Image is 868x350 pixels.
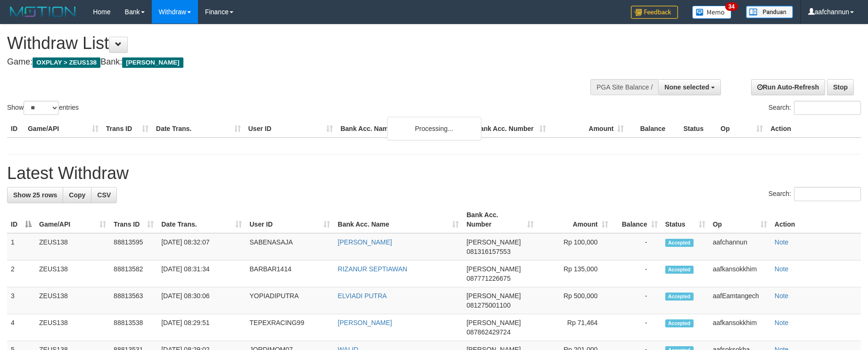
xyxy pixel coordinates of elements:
[771,206,861,233] th: Action
[33,57,100,68] span: OXPLAY > ZEUS138
[35,287,110,314] td: ZEUS138
[7,101,79,115] label: Show entries
[692,6,732,19] img: Button%20Memo.svg
[665,239,694,247] span: Accepted
[13,191,57,199] span: Show 25 rows
[110,314,157,341] td: 88813538
[709,314,771,341] td: aafkansokkhim
[157,206,246,233] th: Date Trans.: activate to sort column ascending
[767,120,861,138] th: Action
[769,187,861,201] label: Search:
[612,287,661,314] td: -
[7,120,24,138] th: ID
[24,120,102,138] th: Game/API
[91,187,117,203] a: CSV
[466,265,521,273] span: [PERSON_NAME]
[7,287,35,314] td: 3
[725,2,738,11] span: 34
[35,206,110,233] th: Game/API: activate to sort column ascending
[122,57,183,68] span: [PERSON_NAME]
[537,206,612,233] th: Amount: activate to sort column ascending
[97,191,111,199] span: CSV
[471,120,550,138] th: Bank Acc. Number
[590,79,658,95] div: PGA Site Balance /
[246,260,334,287] td: BARBAR1414
[794,101,861,115] input: Search:
[157,314,246,341] td: [DATE] 08:29:51
[658,79,721,95] button: None selected
[631,6,678,19] img: Feedback.jpg
[7,260,35,287] td: 2
[7,233,35,260] td: 1
[775,292,789,300] a: Note
[827,79,854,95] a: Stop
[246,233,334,260] td: SABENASAJA
[661,206,709,233] th: Status: activate to sort column ascending
[35,233,110,260] td: ZEUS138
[246,206,334,233] th: User ID: activate to sort column ascending
[110,233,157,260] td: 88813595
[746,6,793,18] img: panduan.png
[157,287,246,314] td: [DATE] 08:30:06
[751,79,825,95] a: Run Auto-Refresh
[537,314,612,341] td: Rp 71,464
[466,292,521,300] span: [PERSON_NAME]
[152,120,245,138] th: Date Trans.
[775,265,789,273] a: Note
[709,260,771,287] td: aafkansokkhim
[110,260,157,287] td: 88813582
[463,206,537,233] th: Bank Acc. Number: activate to sort column ascending
[466,319,521,326] span: [PERSON_NAME]
[334,206,463,233] th: Bank Acc. Name: activate to sort column ascending
[717,120,767,138] th: Op
[7,206,35,233] th: ID: activate to sort column descending
[775,238,789,246] a: Note
[679,120,717,138] th: Status
[7,34,569,53] h1: Withdraw List
[466,248,510,255] span: Copy 081316157553 to clipboard
[628,120,679,138] th: Balance
[63,187,91,203] a: Copy
[612,260,661,287] td: -
[709,206,771,233] th: Op: activate to sort column ascending
[612,314,661,341] td: -
[7,187,63,203] a: Show 25 rows
[69,191,85,199] span: Copy
[769,101,861,115] label: Search:
[794,187,861,201] input: Search:
[338,292,387,300] a: ELVIADI PUTRA
[612,233,661,260] td: -
[7,314,35,341] td: 4
[157,233,246,260] td: [DATE] 08:32:07
[35,260,110,287] td: ZEUS138
[7,164,861,183] h1: Latest Withdraw
[709,287,771,314] td: aafEamtangech
[245,120,337,138] th: User ID
[537,233,612,260] td: Rp 100,000
[157,260,246,287] td: [DATE] 08:31:34
[466,328,510,336] span: Copy 087862429724 to clipboard
[246,314,334,341] td: TEPEXRACING99
[338,265,407,273] a: RIZANUR SEPTIAWAN
[550,120,628,138] th: Amount
[110,287,157,314] td: 88813563
[664,83,709,91] span: None selected
[246,287,334,314] td: YOPIADIPUTRA
[466,238,521,246] span: [PERSON_NAME]
[612,206,661,233] th: Balance: activate to sort column ascending
[24,101,59,115] select: Showentries
[338,319,392,326] a: [PERSON_NAME]
[537,260,612,287] td: Rp 135,000
[110,206,157,233] th: Trans ID: activate to sort column ascending
[709,233,771,260] td: aafchannun
[775,319,789,326] a: Note
[337,120,471,138] th: Bank Acc. Name
[7,57,569,67] h4: Game: Bank:
[387,117,481,140] div: Processing...
[466,275,510,282] span: Copy 087771226675 to clipboard
[537,287,612,314] td: Rp 500,000
[466,301,510,309] span: Copy 081275001100 to clipboard
[665,266,694,274] span: Accepted
[665,293,694,301] span: Accepted
[338,238,392,246] a: [PERSON_NAME]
